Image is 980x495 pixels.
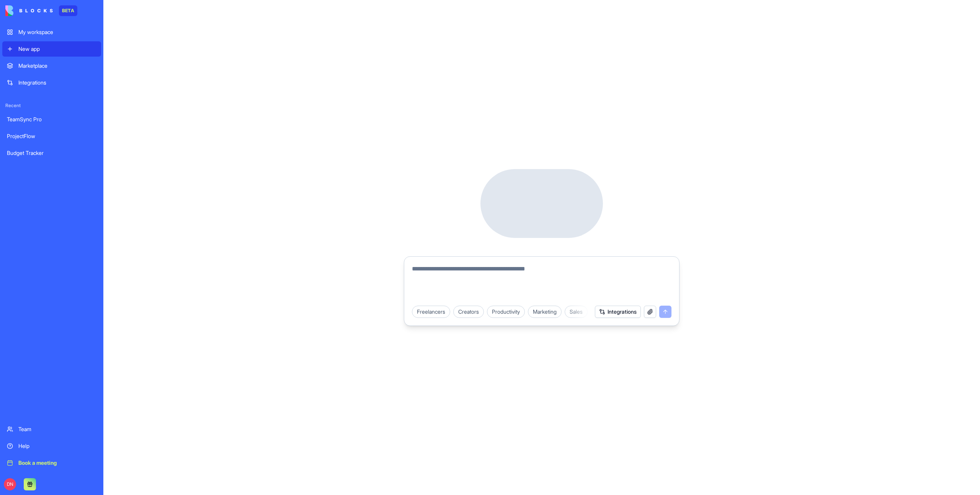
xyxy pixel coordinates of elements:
img: logo [5,5,53,16]
div: BETA [59,5,77,16]
div: Sales [565,306,588,318]
a: TeamSync Pro [2,112,101,127]
span: Recent [2,103,101,109]
div: Integrations [18,79,96,86]
a: Integrations [2,75,101,90]
div: Book a meeting [18,459,96,467]
div: New app [18,45,96,53]
div: Marketplace [18,62,96,70]
div: Freelancers [412,306,450,318]
div: TeamSync Pro [7,116,96,123]
div: Creators [453,306,484,318]
div: Productivity [487,306,525,318]
div: ProjectFlow [7,132,96,140]
a: Team [2,422,101,437]
span: DN [4,478,16,490]
a: Budget Tracker [2,145,101,161]
div: Team [18,425,96,433]
div: Marketing [528,306,562,318]
div: Help [18,442,96,450]
div: Budget Tracker [7,149,96,157]
a: New app [2,41,101,57]
a: Help [2,438,101,454]
a: My workspace [2,24,101,40]
a: ProjectFlow [2,129,101,144]
button: Integrations [595,306,641,318]
a: Book a meeting [2,455,101,471]
a: Marketplace [2,58,101,73]
a: BETA [5,5,77,16]
div: My workspace [18,28,96,36]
